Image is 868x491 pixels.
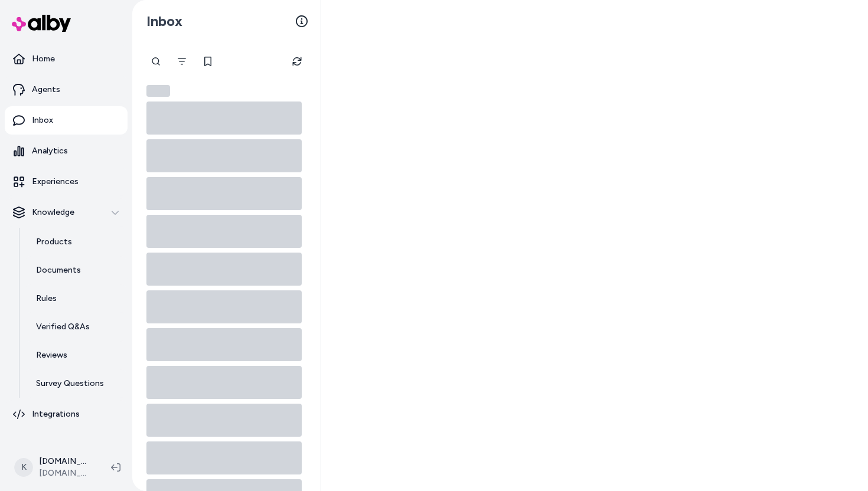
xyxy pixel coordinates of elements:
p: Survey Questions [36,378,104,389]
p: Experiences [32,176,79,188]
p: Agents [32,84,60,96]
a: Survey Questions [24,369,128,398]
span: K [14,458,33,477]
p: Documents [36,264,81,276]
span: [DOMAIN_NAME] [39,467,92,479]
a: Home [5,45,128,73]
p: Rules [36,293,57,305]
a: Analytics [5,137,128,165]
a: Verified Q&As [24,313,128,341]
a: Inbox [5,106,128,135]
a: Documents [24,256,128,284]
p: Home [32,53,55,65]
p: Verified Q&As [36,321,90,333]
p: Reviews [36,349,67,361]
a: Agents [5,76,128,104]
p: Integrations [32,408,80,420]
p: Products [36,236,72,248]
button: K[DOMAIN_NAME] Shopify[DOMAIN_NAME] [7,449,102,486]
a: Integrations [5,400,128,428]
a: Rules [24,284,128,313]
a: Reviews [24,341,128,369]
p: Analytics [32,145,68,157]
img: alby Logo [12,15,71,32]
a: Experiences [5,168,128,196]
h2: Inbox [146,12,182,30]
a: Products [24,228,128,256]
p: [DOMAIN_NAME] Shopify [39,456,92,467]
button: Refresh [285,50,309,73]
p: Knowledge [32,207,74,218]
button: Knowledge [5,198,128,227]
p: Inbox [32,114,53,126]
button: Filter [170,50,194,73]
